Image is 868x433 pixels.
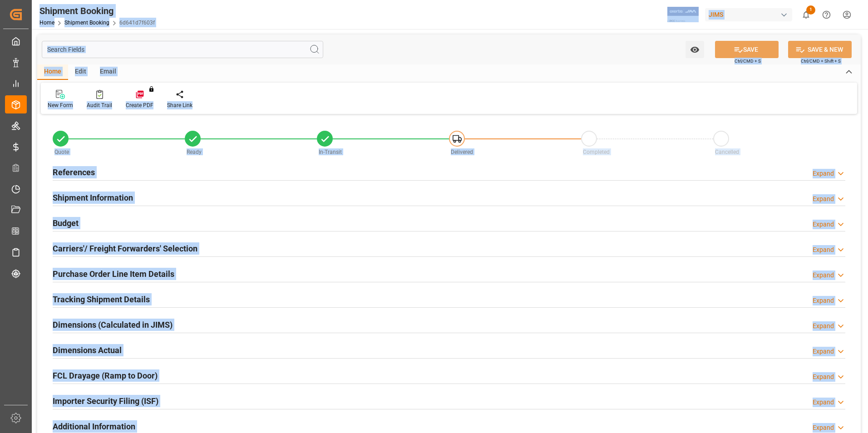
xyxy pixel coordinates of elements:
[816,5,837,25] button: Help Center
[813,347,834,356] div: Expand
[53,319,173,331] h2: Dimensions (Calculated in JIMS)
[583,149,610,155] span: Completed
[53,217,79,229] h2: Budget
[39,20,54,26] a: Home
[64,20,109,26] a: Shipment Booking
[686,41,704,58] button: open menu
[39,4,155,18] div: Shipment Booking
[813,423,834,433] div: Expand
[53,395,158,407] h2: Importer Security Filing (ISF)
[705,6,796,23] button: JIMS
[93,64,123,80] div: Email
[48,101,73,109] div: New Form
[53,344,122,356] h2: Dimensions Actual
[167,101,192,109] div: Share Link
[705,8,792,21] div: JIMS
[187,149,202,155] span: Ready
[667,7,699,23] img: Exertis%20JAM%20-%20Email%20Logo.jpg_1722504956.jpg
[813,372,834,382] div: Expand
[813,194,834,204] div: Expand
[53,369,158,382] h2: FCL Drayage (Ramp to Door)
[715,41,779,58] button: SAVE
[801,58,841,64] span: Ctrl/CMD + Shift + S
[813,220,834,229] div: Expand
[53,420,135,433] h2: Additional Information
[715,149,739,155] span: Cancelled
[53,242,197,255] h2: Carriers'/ Freight Forwarders' Selection
[788,41,852,58] button: SAVE & NEW
[813,296,834,305] div: Expand
[813,398,834,407] div: Expand
[87,101,112,109] div: Audit Trail
[37,64,68,80] div: Home
[53,293,150,305] h2: Tracking Shipment Details
[735,58,761,64] span: Ctrl/CMD + S
[53,166,95,178] h2: References
[813,321,834,331] div: Expand
[53,268,174,280] h2: Purchase Order Line Item Details
[42,41,323,58] input: Search Fields
[813,271,834,280] div: Expand
[813,245,834,255] div: Expand
[68,64,93,80] div: Edit
[53,192,133,204] h2: Shipment Information
[54,149,69,155] span: Quote
[796,5,816,25] button: show 1 new notifications
[319,149,342,155] span: In-Transit
[813,169,834,178] div: Expand
[451,149,473,155] span: Delivered
[806,5,815,15] span: 1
